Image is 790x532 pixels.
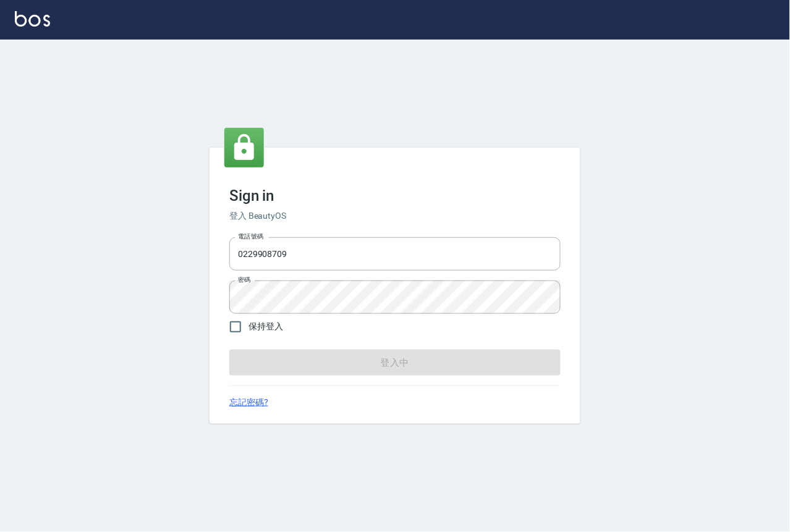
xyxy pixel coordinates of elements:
[229,187,561,205] h3: Sign in
[15,11,50,27] img: Logo
[229,396,268,409] a: 忘記密碼?
[238,275,251,284] label: 密碼
[248,320,283,333] span: 保持登入
[238,232,264,241] label: 電話號碼
[229,209,561,222] h6: 登入 BeautyOS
